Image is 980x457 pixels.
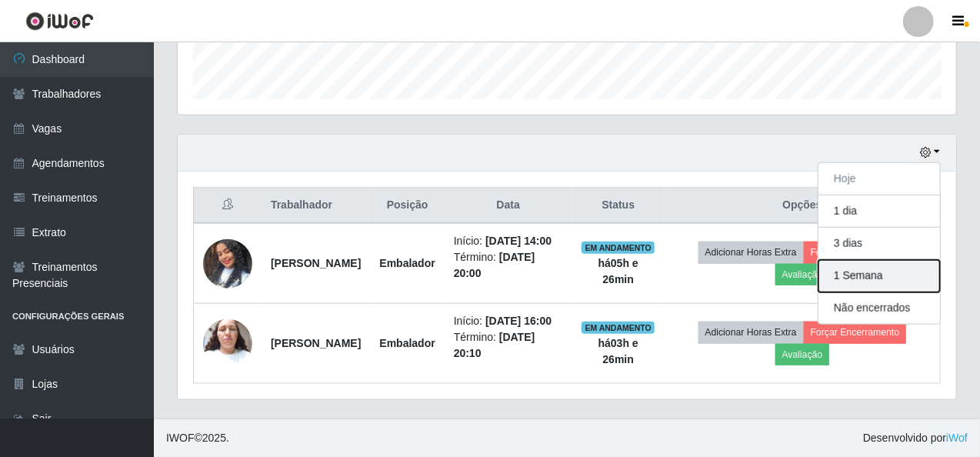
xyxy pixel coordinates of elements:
button: 1 Semana [818,260,940,292]
button: Avaliação [775,264,830,285]
strong: [PERSON_NAME] [271,257,361,269]
time: [DATE] 14:00 [485,235,552,247]
button: Forçar Encerramento [804,242,907,263]
span: IWOF [166,432,195,444]
button: Não encerrados [818,292,940,324]
strong: Embalador [379,257,435,269]
li: Início: [454,233,563,249]
button: Forçar Encerramento [804,322,907,343]
button: Hoje [818,163,940,195]
th: Posição [370,188,444,224]
button: Avaliação [775,344,830,365]
button: Adicionar Horas Extra [698,322,804,343]
time: [DATE] 16:00 [485,315,552,327]
strong: há 03 h e 26 min [598,337,638,365]
button: Adicionar Horas Extra [698,242,804,263]
strong: Embalador [379,337,435,349]
th: Data [445,188,572,224]
th: Trabalhador [262,188,370,224]
li: Término: [454,329,563,362]
img: 1750954658696.jpeg [203,311,252,376]
span: © 2025 . [166,430,229,446]
button: 1 dia [818,195,940,228]
button: 3 dias [818,228,940,260]
span: Desenvolvido por [863,430,968,446]
span: EM ANDAMENTO [582,242,655,254]
strong: [PERSON_NAME] [271,337,361,349]
strong: há 05 h e 26 min [598,257,638,285]
li: Término: [454,249,563,282]
a: iWof [946,432,968,444]
img: 1754087177031.jpeg [203,220,252,308]
th: Opções [665,188,940,224]
li: Início: [454,313,563,329]
th: Status [572,188,665,224]
span: EM ANDAMENTO [582,322,655,334]
img: CoreUI Logo [25,12,94,31]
